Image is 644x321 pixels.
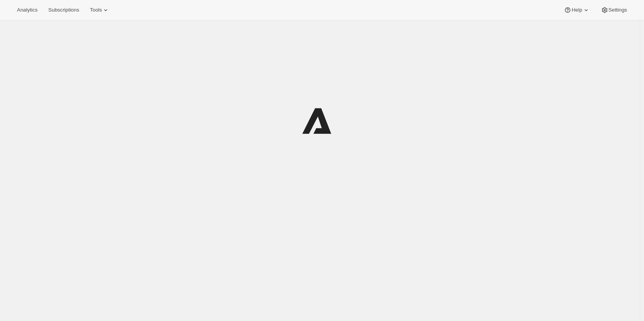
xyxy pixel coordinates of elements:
span: Tools [90,7,102,13]
span: Help [572,7,582,13]
button: Tools [85,5,114,15]
button: Analytics [12,5,42,15]
span: Analytics [17,7,37,13]
button: Help [559,5,594,15]
button: Subscriptions [44,5,84,15]
span: Settings [609,7,627,13]
button: Settings [596,5,632,15]
span: Subscriptions [48,7,79,13]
